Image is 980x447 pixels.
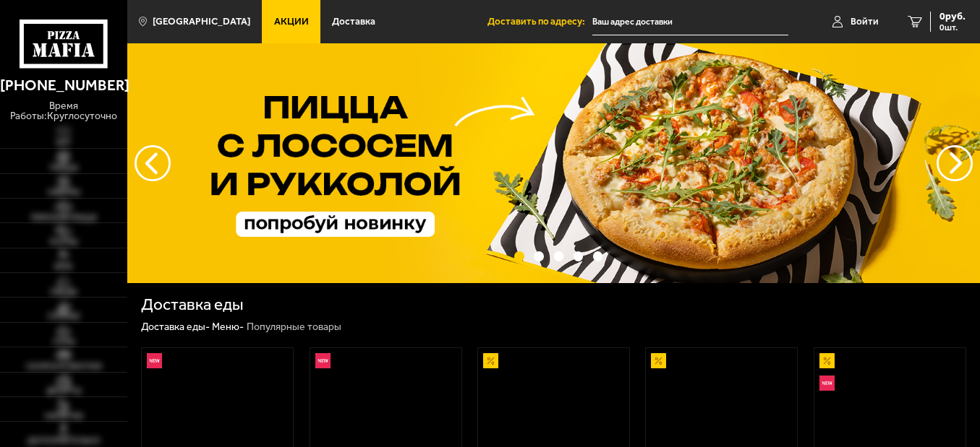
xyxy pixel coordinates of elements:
button: точки переключения [574,251,584,261]
img: Акционный [651,353,666,368]
span: Войти [851,17,879,27]
button: следующий [135,145,171,181]
span: [GEOGRAPHIC_DATA] [153,17,250,27]
span: Доставить по адресу: [487,17,592,27]
img: Акционный [819,353,835,368]
span: 0 шт. [939,23,966,32]
span: Доставка [332,17,375,27]
span: 0 руб. [939,12,966,22]
img: Новинка [315,353,331,368]
button: точки переключения [514,251,524,261]
button: точки переключения [534,251,544,261]
h1: Доставка еды [141,297,243,313]
img: Новинка [147,353,162,368]
div: Популярные товары [247,321,341,334]
input: Ваш адрес доставки [592,9,788,35]
button: точки переключения [593,251,603,261]
button: точки переключения [554,251,564,261]
img: Акционный [483,353,498,368]
a: Доставка еды- [141,321,210,333]
button: предыдущий [937,145,973,181]
span: Акции [274,17,309,27]
a: Меню- [212,321,244,333]
img: Новинка [819,376,835,391]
